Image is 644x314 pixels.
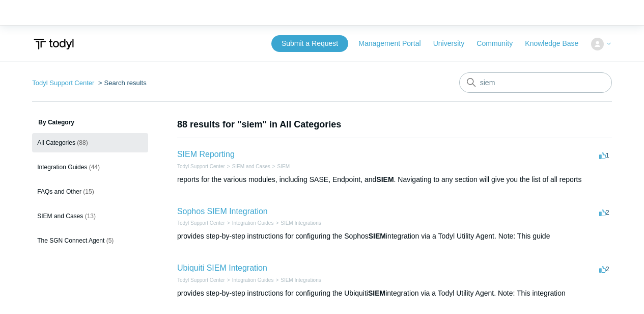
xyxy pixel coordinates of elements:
[37,213,83,220] span: SIEM and Cases
[177,219,225,227] li: Todyl Support Center
[281,220,321,226] a: SIEM Integrations
[32,79,96,87] li: Todyl Support Center
[232,277,274,283] a: Integration Guides
[270,163,290,170] li: SIEM
[177,264,267,272] a: Ubiquiti SIEM Integration
[368,289,385,297] em: SIEM
[281,277,321,283] a: SIEM Integrations
[37,188,81,195] span: FAQs and Other
[177,231,612,242] div: provides step-by-step instructions for configuring the Sophos integration via a Todyl Utility Age...
[599,265,609,273] span: 2
[273,276,321,284] li: SIEM Integrations
[433,38,474,49] a: University
[32,79,94,87] a: Todyl Support Center
[77,139,88,146] span: (88)
[177,288,612,299] div: provides step-by-step instructions for configuring the Ubiquiti integration via a Todyl Utility A...
[599,151,609,159] span: 1
[177,163,225,170] li: Todyl Support Center
[369,232,386,240] em: SIEM
[37,164,87,171] span: Integration Guides
[177,174,612,185] div: reports for the various modules, including SASE, Endpoint, and . Navigating to any section will g...
[232,164,270,169] a: SIEM and Cases
[89,164,100,171] span: (44)
[273,219,321,227] li: SIEM Integrations
[85,213,96,220] span: (13)
[32,118,148,127] h3: By Category
[525,38,589,49] a: Knowledge Base
[83,188,94,195] span: (15)
[32,133,148,152] a: All Categories (88)
[32,206,148,226] a: SIEM and Cases (13)
[106,237,114,244] span: (5)
[96,79,147,87] li: Search results
[32,35,75,54] img: Todyl Support Center Help Center home page
[277,164,290,169] a: SIEM
[177,277,225,283] a: Todyl Support Center
[37,139,75,146] span: All Categories
[225,276,274,284] li: Integration Guides
[177,164,225,169] a: Todyl Support Center
[177,276,225,284] li: Todyl Support Center
[177,118,612,132] h1: 88 results for "siem" in All Categories
[376,175,394,184] em: SIEM
[32,158,148,177] a: Integration Guides (44)
[177,150,235,159] a: SIEM Reporting
[37,237,104,244] span: The SGN Connect Agent
[477,38,523,49] a: Community
[358,38,431,49] a: Management Portal
[599,208,609,216] span: 2
[32,182,148,201] a: FAQs and Other (15)
[32,231,148,250] a: The SGN Connect Agent (5)
[225,163,270,170] li: SIEM and Cases
[271,35,348,52] a: Submit a Request
[225,219,274,227] li: Integration Guides
[232,220,274,226] a: Integration Guides
[459,72,612,93] input: Search
[177,207,268,216] a: Sophos SIEM Integration
[177,220,225,226] a: Todyl Support Center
